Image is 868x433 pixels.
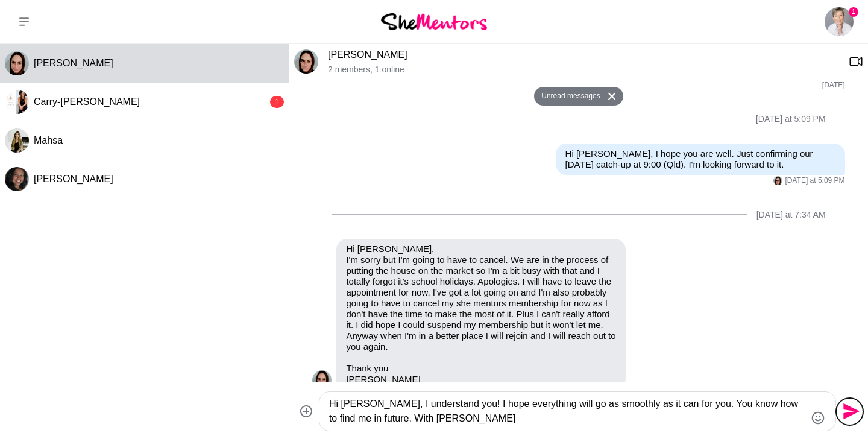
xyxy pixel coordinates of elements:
[785,176,844,186] time: 2025-09-30T07:09:26.980Z
[34,174,113,184] span: [PERSON_NAME]
[5,128,29,153] img: M
[312,370,332,390] div: Natalie Walsh
[5,128,29,153] div: Mahsa
[773,176,782,185] img: N
[34,96,140,107] span: Carry-[PERSON_NAME]
[312,370,332,390] img: N
[5,167,29,191] img: D
[270,96,284,108] div: 1
[328,65,839,75] p: 2 members , 1 online
[825,7,854,36] a: Anita Balogh1
[294,49,318,74] div: Natalie Walsh
[836,398,863,425] button: Send
[565,148,835,170] p: Hi [PERSON_NAME], I hope you are well. Just confirming our [DATE] catch-up at 9:00 (Qld). I'm loo...
[328,49,407,60] a: [PERSON_NAME]
[294,49,318,74] img: N
[346,244,616,385] p: Hi [PERSON_NAME], I'm sorry but I'm going to have to cancel. We are in the process of putting the...
[822,81,845,90] time: 2025-09-01T04:39:17.374Z
[825,7,854,36] img: Anita Balogh
[329,397,805,426] textarea: Type your message
[5,51,29,75] div: Natalie Walsh
[5,167,29,191] div: Dina Cooper
[534,87,603,106] button: Unread messages
[756,210,826,220] div: [DATE] at 7:34 AM
[34,58,113,68] span: [PERSON_NAME]
[5,90,29,114] img: C
[773,176,782,185] div: Natalie Walsh
[756,114,826,124] div: [DATE] at 5:09 PM
[381,13,487,30] img: She Mentors Logo
[849,7,858,17] span: 1
[5,51,29,75] img: N
[811,411,825,425] button: Emoji picker
[5,90,29,114] div: Carry-Louise Hansell
[34,135,63,145] span: Mahsa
